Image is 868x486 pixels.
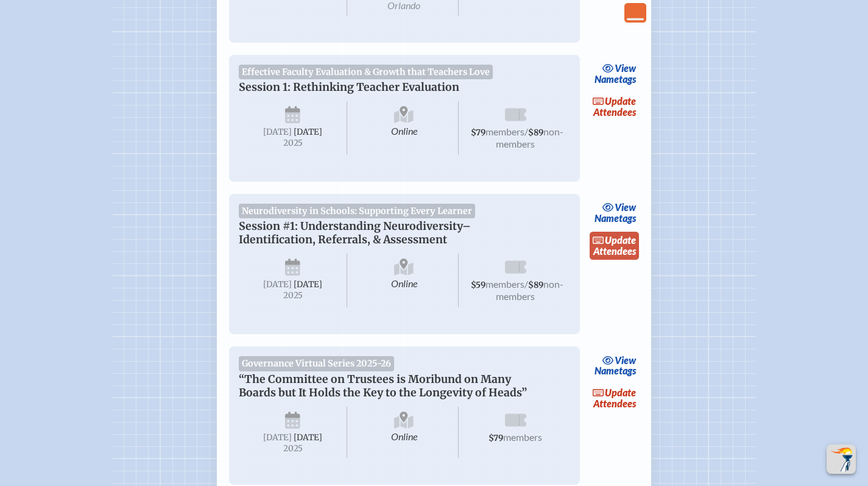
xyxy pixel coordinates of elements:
span: [DATE] [294,432,322,443]
button: Scroll Top [827,445,856,474]
span: [DATE] [263,127,292,137]
span: 2025 [249,444,337,453]
span: $89 [528,127,543,138]
span: Online [350,101,459,155]
span: $59 [471,280,485,290]
span: [DATE] [294,279,322,290]
a: updateAttendees [590,93,640,121]
span: members [485,278,524,290]
span: [DATE] [263,279,292,290]
span: view [615,354,636,366]
p: “The Committee on Trustees is Moribund on Many Boards but It Holds the Key to the Longevity of He... [239,373,546,399]
span: / [524,126,528,137]
span: 2025 [249,291,337,300]
span: Online [350,407,459,458]
span: Online [350,254,459,307]
span: Effective Faculty Evaluation & Growth that Teachers Love [239,65,493,79]
span: view [615,201,636,213]
span: / [524,278,528,290]
span: [DATE] [294,127,322,137]
span: members [485,126,524,137]
p: Session 1: Rethinking Teacher Evaluation [239,80,546,94]
a: viewNametags [591,351,640,379]
span: view [615,62,636,74]
p: Session #1: Understanding Neurodiversity–Identification, Referrals, & Assessment [239,220,546,246]
span: non-members [496,278,563,302]
span: $79 [471,127,485,138]
span: [DATE] [263,432,292,443]
a: updateAttendees [590,232,640,260]
a: viewNametags [591,60,640,88]
span: update [605,95,636,107]
span: update [605,234,636,246]
img: To the top [829,447,853,471]
span: Neurodiversity in Schools: Supporting Every Learner [239,204,476,218]
span: members [503,431,542,443]
span: $79 [489,433,503,443]
span: Governance Virtual Series 2025-26 [239,356,395,371]
span: $89 [528,280,543,290]
span: 2025 [249,138,337,148]
span: update [605,387,636,398]
span: non-members [496,126,563,149]
a: updateAttendees [590,384,640,412]
a: viewNametags [591,199,640,227]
